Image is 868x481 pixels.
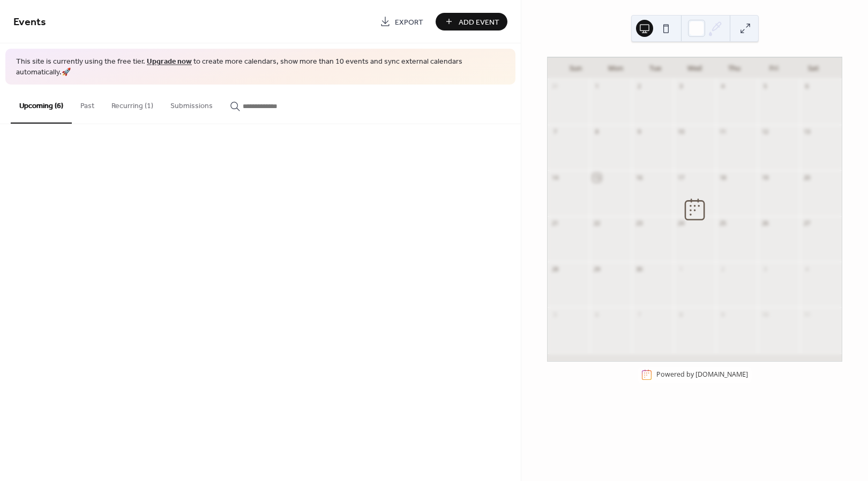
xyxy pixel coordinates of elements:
[761,265,769,273] div: 3
[656,370,748,379] div: Powered by
[593,310,601,318] div: 6
[677,265,685,273] div: 1
[162,85,221,123] button: Submissions
[761,219,769,227] div: 26
[459,17,499,28] span: Add Event
[593,219,601,227] div: 22
[677,310,685,318] div: 8
[556,58,596,79] div: Sun
[596,58,635,79] div: Mon
[695,370,748,379] a: [DOMAIN_NAME]
[761,310,769,318] div: 10
[719,219,727,227] div: 25
[436,13,507,30] button: Add Event
[551,173,559,181] div: 14
[677,173,685,181] div: 17
[16,57,505,78] span: This site is currently using the free tier. to create more calendars, show more than 10 events an...
[675,58,715,79] div: Wed
[103,85,162,123] button: Recurring (1)
[593,265,601,273] div: 29
[372,13,431,30] a: Export
[761,82,769,90] div: 5
[803,173,811,181] div: 20
[635,82,643,90] div: 2
[72,85,103,123] button: Past
[719,128,727,136] div: 11
[551,265,559,273] div: 28
[803,219,811,227] div: 27
[593,128,601,136] div: 8
[13,12,46,33] span: Events
[677,82,685,90] div: 3
[551,128,559,136] div: 7
[551,82,559,90] div: 31
[593,173,601,181] div: 15
[803,265,811,273] div: 4
[754,58,794,79] div: Fri
[147,55,192,69] a: Upgrade now
[635,265,643,273] div: 30
[635,173,643,181] div: 16
[761,173,769,181] div: 19
[794,58,833,79] div: Sat
[719,265,727,273] div: 2
[719,310,727,318] div: 9
[719,173,727,181] div: 18
[635,219,643,227] div: 23
[635,128,643,136] div: 9
[635,58,675,79] div: Tue
[803,82,811,90] div: 6
[395,17,423,28] span: Export
[714,58,754,79] div: Thu
[551,219,559,227] div: 21
[635,310,643,318] div: 7
[593,82,601,90] div: 1
[677,219,685,227] div: 24
[719,82,727,90] div: 4
[803,310,811,318] div: 11
[803,128,811,136] div: 13
[677,128,685,136] div: 10
[11,85,72,124] button: Upcoming (6)
[761,128,769,136] div: 12
[551,310,559,318] div: 5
